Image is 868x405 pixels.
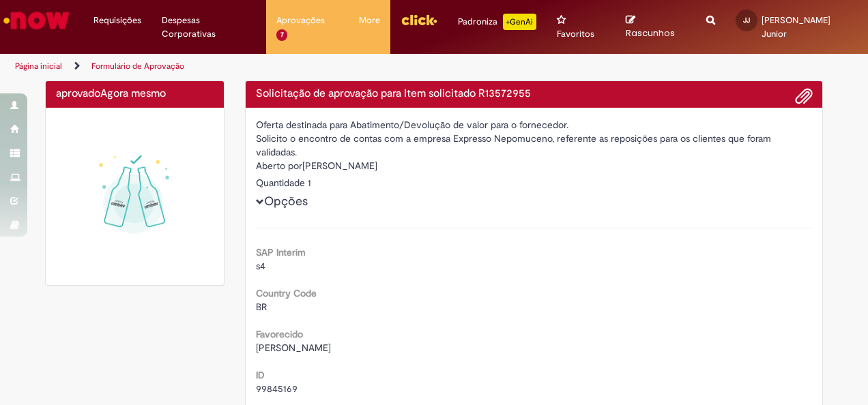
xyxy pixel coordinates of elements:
[256,369,265,381] b: ID
[256,328,303,340] b: Favorecido
[557,27,594,41] span: Favoritos
[762,14,830,40] span: [PERSON_NAME] Junior
[276,14,325,27] span: Aprovações
[503,14,536,30] p: +GenAi
[162,14,256,41] span: Despesas Corporativas
[743,16,750,25] span: JJ
[626,14,686,40] a: Rascunhos
[276,29,288,41] span: 7
[256,176,813,190] div: Quantidade 1
[256,287,317,299] b: Country Code
[458,14,536,30] div: Padroniza
[10,54,568,79] ul: Trilhas de página
[93,14,141,27] span: Requisições
[56,118,214,275] img: sucesso_1.gif
[626,27,675,40] span: Rascunhos
[256,382,298,395] span: 99845169
[401,10,437,30] img: click_logo_yellow_360x200.png
[256,159,302,172] label: Aberto por
[100,87,166,100] time: 29/09/2025 15:23:44
[56,88,214,100] h4: aprovado
[256,118,813,132] div: Oferta destinada para Abatimento/Devolução de valor para o fornecedor.
[91,61,184,72] a: Formulário de Aprovação
[359,14,380,27] span: More
[256,260,265,272] span: s4
[256,301,267,313] span: BR
[15,61,62,72] a: Página inicial
[256,246,306,258] b: SAP Interim
[100,87,166,100] span: Agora mesmo
[1,7,72,34] img: ServiceNow
[256,88,813,100] h4: Solicitação de aprovação para Item solicitado R13572955
[256,132,813,159] div: Solicito o encontro de contas com a empresa Expresso Nepomuceno, referente as reposições para os ...
[256,342,331,354] span: [PERSON_NAME]
[256,159,813,176] div: [PERSON_NAME]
